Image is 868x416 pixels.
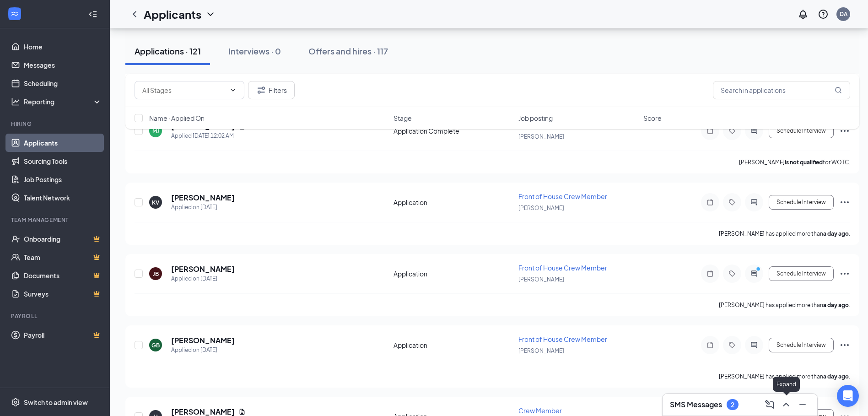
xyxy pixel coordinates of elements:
[727,199,738,206] svg: Tag
[754,266,765,274] svg: PrimaryDot
[518,113,553,123] span: Job posting
[153,270,159,278] div: JB
[11,120,100,128] div: Hiring
[256,85,267,96] svg: Filter
[518,205,564,211] span: [PERSON_NAME]
[11,312,100,320] div: Payroll
[24,189,102,207] a: Talent Network
[749,270,760,277] svg: ActiveChat
[24,230,102,248] a: OnboardingCrown
[518,347,564,354] span: [PERSON_NAME]
[713,81,850,99] input: Search in applications
[749,199,760,206] svg: ActiveChat
[518,192,607,200] span: Front of House Crew Member
[171,335,235,346] h5: [PERSON_NAME]
[518,335,607,343] span: Front of House Crew Member
[171,203,235,212] div: Applied on [DATE]
[11,97,20,106] svg: Analysis
[24,134,102,152] a: Applicants
[739,158,850,166] p: [PERSON_NAME] for WOTC.
[769,266,834,281] button: Schedule Interview
[24,326,102,344] a: PayrollCrown
[10,9,19,18] svg: WorkstreamLogo
[797,399,808,410] svg: Minimize
[705,199,716,206] svg: Note
[171,274,235,283] div: Applied on [DATE]
[749,341,760,349] svg: ActiveChat
[719,373,850,380] p: [PERSON_NAME] has applied more than .
[798,9,809,20] svg: Notifications
[24,285,102,303] a: SurveysCrown
[11,398,20,407] svg: Settings
[151,341,160,349] div: GB
[839,340,850,351] svg: Ellipses
[394,340,513,350] div: Application
[818,9,829,20] svg: QuestionInfo
[135,45,201,57] div: Applications · 121
[795,397,810,412] button: Minimize
[24,152,102,170] a: Sourcing Tools
[24,56,102,74] a: Messages
[24,266,102,285] a: DocumentsCrown
[779,397,793,412] button: ChevronUp
[823,230,849,237] b: a day ago
[705,341,716,349] svg: Note
[24,248,102,266] a: TeamCrown
[229,86,237,94] svg: ChevronDown
[727,341,738,349] svg: Tag
[142,85,226,95] input: All Stages
[308,45,388,57] div: Offers and hires · 117
[670,400,722,410] h3: SMS Messages
[719,301,850,309] p: [PERSON_NAME] has applied more than .
[88,10,97,19] svg: Collapse
[773,377,800,392] div: Expand
[785,159,823,166] b: is not qualified
[152,199,159,206] div: KV
[837,385,859,407] div: Open Intercom Messenger
[171,264,235,274] h5: [PERSON_NAME]
[769,338,834,352] button: Schedule Interview
[840,10,847,18] div: DA
[705,270,716,277] svg: Note
[24,38,102,56] a: Home
[228,45,281,57] div: Interviews · 0
[719,230,850,238] p: [PERSON_NAME] has applied more than .
[24,170,102,189] a: Job Postings
[518,264,607,272] span: Front of House Crew Member
[394,269,513,278] div: Application
[839,268,850,279] svg: Ellipses
[727,270,738,277] svg: Tag
[518,276,564,283] span: [PERSON_NAME]
[248,81,295,99] button: Filter Filters
[171,193,235,203] h5: [PERSON_NAME]
[24,97,102,106] div: Reporting
[149,113,205,123] span: Name · Applied On
[238,408,246,416] svg: Document
[24,398,88,407] div: Switch to admin view
[144,6,201,22] h1: Applicants
[823,373,849,380] b: a day ago
[24,74,102,92] a: Scheduling
[171,346,235,355] div: Applied on [DATE]
[764,399,775,410] svg: ComposeMessage
[394,113,412,123] span: Stage
[823,302,849,308] b: a day ago
[839,197,850,208] svg: Ellipses
[762,397,777,412] button: ComposeMessage
[129,9,140,20] svg: ChevronLeft
[11,216,100,224] div: Team Management
[394,198,513,207] div: Application
[518,406,562,415] span: Crew Member
[769,195,834,210] button: Schedule Interview
[835,86,842,94] svg: MagnifyingGlass
[205,9,216,20] svg: ChevronDown
[731,401,734,409] div: 2
[781,399,792,410] svg: ChevronUp
[643,113,662,123] span: Score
